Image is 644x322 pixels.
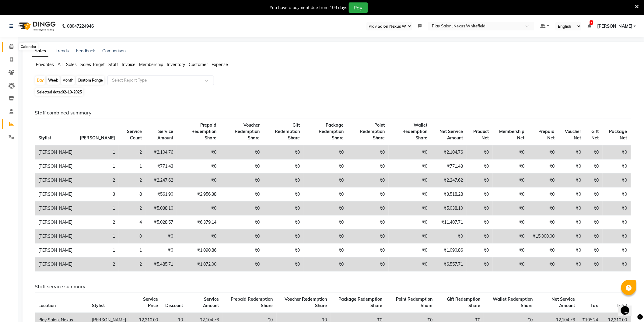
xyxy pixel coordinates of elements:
td: ₹0 [603,215,631,229]
div: Month [61,76,75,85]
div: Calendar [19,43,38,51]
td: ₹0 [389,243,431,257]
td: ₹11,407.71 [431,215,467,229]
a: 1 [587,23,591,29]
td: [PERSON_NAME] [35,257,76,271]
td: [PERSON_NAME] [35,201,76,215]
td: ₹0 [220,215,263,229]
td: ₹0 [493,215,528,229]
td: ₹0 [585,159,603,173]
td: ₹0 [558,201,585,215]
td: ₹0 [585,229,603,243]
td: ₹0 [493,173,528,187]
td: ₹0 [467,257,493,271]
span: 1 [590,20,593,25]
td: ₹6,379.14 [177,215,220,229]
td: ₹0 [603,229,631,243]
td: ₹0 [493,229,528,243]
td: ₹0 [467,243,493,257]
td: ₹0 [220,145,263,159]
span: All [58,62,62,67]
td: ₹0 [303,145,347,159]
td: ₹0 [603,159,631,173]
h6: Staff service summary [35,284,631,289]
td: ₹0 [220,159,263,173]
td: ₹0 [467,201,493,215]
td: ₹0 [558,243,585,257]
span: Point Redemption Share [396,296,432,308]
td: ₹0 [177,201,220,215]
td: 8 [119,187,146,201]
td: ₹0 [558,257,585,271]
td: [PERSON_NAME] [35,187,76,201]
td: ₹0 [585,215,603,229]
td: ₹0 [220,187,263,201]
td: 2 [76,257,119,271]
span: Expense [212,62,228,67]
td: ₹0 [493,243,528,257]
td: ₹0 [558,229,585,243]
td: ₹0 [389,257,431,271]
td: ₹0 [493,159,528,173]
span: Customer [189,62,208,67]
td: ₹0 [585,201,603,215]
td: ₹0 [347,243,388,257]
td: ₹0 [347,173,388,187]
td: [PERSON_NAME] [35,159,76,173]
td: ₹0 [303,215,347,229]
td: ₹0 [303,201,347,215]
td: 1 [76,145,119,159]
td: ₹0 [389,145,431,159]
div: You have a payment due from 109 days [270,5,348,11]
td: ₹0 [347,159,388,173]
td: ₹0 [528,187,558,201]
span: Voucher Redemption Share [285,296,327,308]
td: ₹0 [389,187,431,201]
td: ₹0 [389,201,431,215]
td: 2 [76,215,119,229]
td: ₹0 [220,201,263,215]
td: ₹0 [347,201,388,215]
span: Voucher Redemption Share [235,122,260,141]
td: ₹0 [585,243,603,257]
td: ₹0 [585,173,603,187]
span: Selected date: [35,88,83,96]
span: [PERSON_NAME] [80,135,115,141]
td: ₹0 [603,187,631,201]
td: ₹0 [303,243,347,257]
div: Custom Range [76,76,104,85]
td: 1 [76,243,119,257]
td: 1 [76,229,119,243]
td: ₹6,557.71 [431,257,467,271]
span: Inventory [167,62,185,67]
td: 4 [119,215,146,229]
td: ₹2,104.76 [146,145,177,159]
td: 2 [119,201,146,215]
span: [PERSON_NAME] [597,23,632,30]
td: ₹0 [389,215,431,229]
td: ₹0 [585,257,603,271]
td: ₹0 [558,159,585,173]
td: ₹0 [493,257,528,271]
td: ₹5,028.57 [146,215,177,229]
td: ₹0 [467,215,493,229]
td: ₹0 [220,243,263,257]
td: ₹0 [347,145,388,159]
span: Discount [166,303,183,308]
td: ₹2,956.38 [177,187,220,201]
td: ₹0 [303,173,347,187]
td: 0 [119,229,146,243]
span: Invoice [122,62,135,67]
td: ₹0 [528,201,558,215]
span: Net Service Amount [440,129,463,141]
td: ₹5,038.10 [431,201,467,215]
td: ₹0 [389,229,431,243]
td: 2 [119,145,146,159]
a: Comparison [102,48,126,54]
td: ₹0 [493,201,528,215]
td: ₹15,000.00 [528,229,558,243]
a: Trends [56,48,69,54]
td: 2 [76,173,119,187]
span: Prepaid Net [538,129,555,141]
span: Service Amount [203,296,219,308]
